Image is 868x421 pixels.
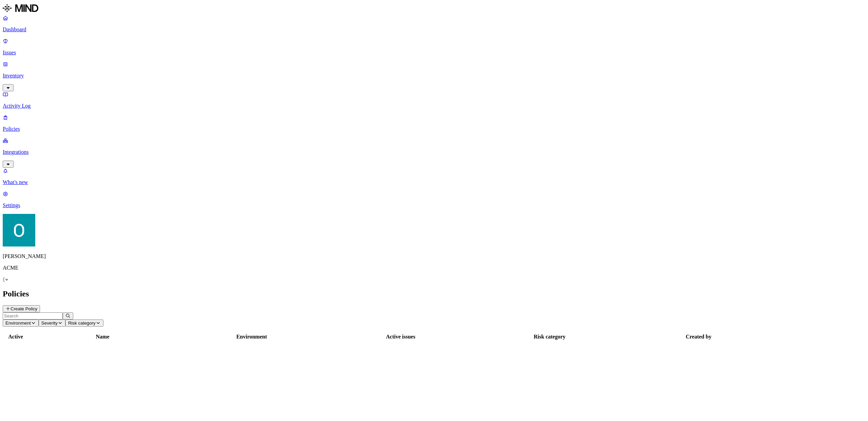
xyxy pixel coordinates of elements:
[3,202,865,208] p: Settings
[476,334,623,340] div: Risk category
[3,3,38,14] img: MIND
[5,321,31,326] span: Environment
[3,73,865,79] p: Inventory
[4,334,27,340] div: Active
[3,312,63,319] input: Search
[68,321,96,326] span: Risk category
[3,149,865,155] p: Integrations
[41,321,58,326] span: Severity
[3,179,865,185] p: What's new
[3,50,865,56] p: Issues
[3,214,35,246] img: Ofir Englard
[3,26,865,33] p: Dashboard
[3,265,865,271] p: ACME
[178,334,325,340] div: Environment
[3,305,40,312] button: Create Policy
[327,334,474,340] div: Active issues
[3,289,865,298] h2: Policies
[625,334,772,340] div: Created by
[3,126,865,132] p: Policies
[29,334,176,340] div: Name
[3,103,865,109] p: Activity Log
